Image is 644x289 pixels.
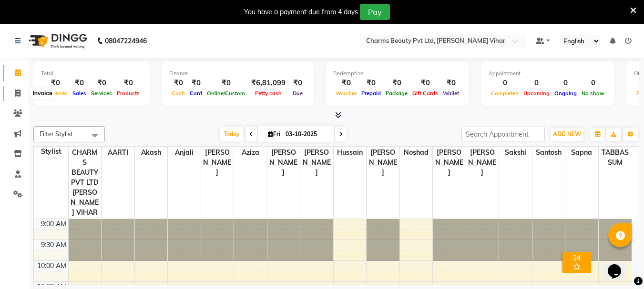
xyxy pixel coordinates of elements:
span: [PERSON_NAME] [300,147,333,179]
div: ₹0 [187,78,204,89]
span: [PERSON_NAME] [201,147,234,179]
div: ₹0 [70,78,89,89]
span: Petty cash [253,90,284,97]
button: Pay [360,4,390,20]
span: CHARMS BEAUTY PVT LTD [PERSON_NAME] VIHAR [69,147,102,219]
div: Redemption [333,70,461,78]
span: Sapna [565,147,598,159]
div: 9:00 AM [39,219,68,229]
div: 0 [579,78,607,89]
span: Aziza [234,147,267,159]
div: ₹0 [204,78,247,89]
div: ₹0 [333,78,359,89]
span: AARTI [102,147,134,159]
input: Search Appointment [461,127,545,141]
span: Noshad [400,147,433,159]
span: No show [579,90,607,97]
div: ₹0 [359,78,383,89]
span: Sakshi [499,147,532,159]
div: 24 [564,254,589,262]
span: Prepaid [359,90,383,97]
div: ₹0 [89,78,114,89]
div: 9:30 AM [39,240,68,250]
span: [PERSON_NAME] [367,147,399,179]
b: 08047224946 [105,28,147,54]
div: Appointment [489,70,607,78]
div: 0 [521,78,552,89]
span: Gift Cards [410,90,440,97]
span: Package [383,90,410,97]
div: ₹0 [114,78,142,89]
div: Finance [169,70,306,78]
span: [PERSON_NAME] [466,147,499,179]
div: 10:00 AM [35,261,68,271]
span: Today [220,127,244,141]
span: Fri [266,130,283,138]
div: Invoice [30,88,54,99]
span: Due [290,90,305,97]
div: 0 [552,78,579,89]
span: Wallet [440,90,461,97]
span: Products [114,90,142,97]
span: Akash [135,147,168,159]
div: ₹0 [440,78,461,89]
div: ₹0 [383,78,410,89]
span: Voucher [333,90,359,97]
span: Online/Custom [204,90,247,97]
div: ₹6,81,099 [247,78,289,89]
div: You have a payment due from 4 days [244,7,358,17]
span: Card [187,90,204,97]
span: Filter Stylist [40,130,73,138]
div: ₹0 [289,78,306,89]
button: ADD NEW [551,128,583,141]
div: ₹0 [410,78,440,89]
span: Hussain [334,147,367,159]
div: ₹0 [41,78,70,89]
span: Cash [169,90,187,97]
input: 2025-10-03 [283,127,330,141]
span: Services [89,90,114,97]
div: 0 [489,78,521,89]
span: [PERSON_NAME] [433,147,466,179]
span: Upcoming [521,90,552,97]
div: Stylist [34,147,68,157]
span: Sales [70,90,89,97]
span: ADD NEW [553,130,581,138]
span: Anjali [168,147,201,159]
iframe: chat widget [604,251,634,279]
span: Ongoing [552,90,579,97]
div: Total [41,70,142,78]
span: Santosh [532,147,565,159]
span: Completed [489,90,521,97]
span: TABBASSUM [599,147,632,169]
span: [PERSON_NAME] [267,147,300,179]
img: logo [24,28,90,54]
div: ₹0 [169,78,187,89]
